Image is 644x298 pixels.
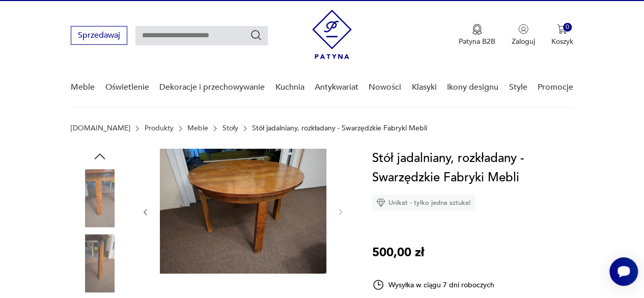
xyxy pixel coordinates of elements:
a: Style [509,68,527,107]
a: Promocje [538,68,573,107]
div: Wysyłka w ciągu 7 dni roboczych [372,279,494,291]
div: Unikat - tylko jedna sztuka! [372,195,475,210]
button: Sprzedawaj [71,26,127,45]
img: Ikonka użytkownika [518,24,528,34]
button: Szukaj [250,29,262,41]
img: Zdjęcie produktu Stół jadalniany, rozkładany - Swarzędzkie Fabryki Mebli [71,169,129,227]
a: Produkty [145,124,174,132]
a: Oświetlenie [105,68,149,107]
img: Patyna - sklep z meblami i dekoracjami vintage [312,10,352,59]
button: Zaloguj [512,24,535,46]
iframe: Smartsupp widget button [609,257,638,286]
p: Patyna B2B [459,37,495,46]
button: Patyna B2B [459,24,495,46]
a: Meble [71,68,95,107]
p: Stół jadalniany, rozkładany - Swarzędzkie Fabryki Mebli [252,124,427,132]
a: [DOMAIN_NAME] [71,124,130,132]
p: Koszyk [551,37,573,46]
h1: Stół jadalniany, rozkładany - Swarzędzkie Fabryki Mebli [372,149,573,187]
a: Sprzedawaj [71,33,127,40]
img: Ikona diamentu [376,198,385,207]
a: Stoły [222,124,238,132]
img: Ikona koszyka [557,24,567,34]
a: Dekoracje i przechowywanie [159,68,265,107]
a: Ikona medaluPatyna B2B [459,24,495,46]
a: Ikony designu [447,68,498,107]
p: 500,00 zł [372,243,424,262]
button: 0Koszyk [551,24,573,46]
a: Meble [187,124,208,132]
img: Ikona medalu [472,24,482,35]
a: Kuchnia [275,68,304,107]
a: Klasyki [412,68,437,107]
a: Nowości [369,68,401,107]
p: Zaloguj [512,37,535,46]
img: Zdjęcie produktu Stół jadalniany, rozkładany - Swarzędzkie Fabryki Mebli [71,234,129,292]
a: Antykwariat [315,68,358,107]
div: 0 [563,23,572,32]
img: Zdjęcie produktu Stół jadalniany, rozkładany - Swarzędzkie Fabryki Mebli [160,149,326,274]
